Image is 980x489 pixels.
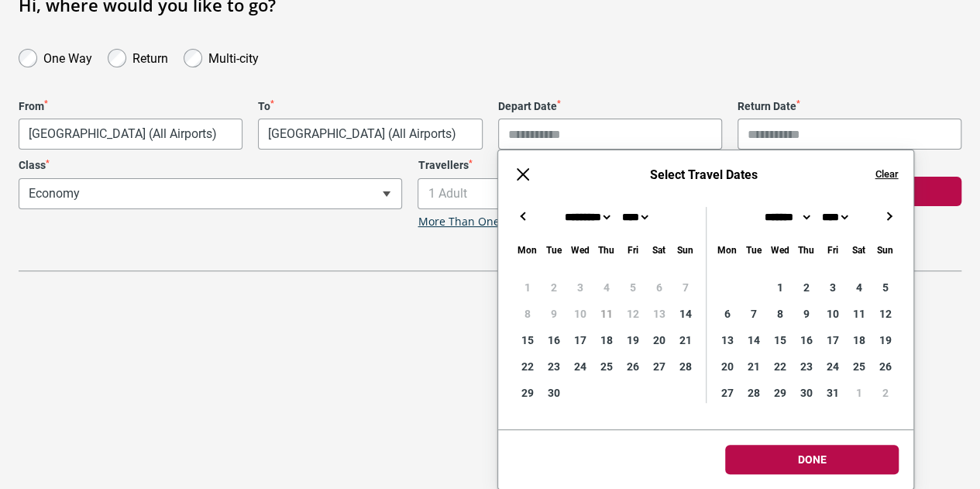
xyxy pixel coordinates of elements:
div: 24 [819,353,845,380]
div: 15 [766,327,793,353]
button: ← [514,207,532,226]
span: Bangkok, Thailand [259,119,481,149]
span: 1 Adult [418,179,800,208]
div: 11 [845,301,872,327]
div: 30 [793,380,819,406]
div: Friday [619,241,645,259]
div: 2 [793,274,819,301]
div: 28 [672,353,698,380]
div: 26 [619,353,645,380]
label: One Way [43,47,92,66]
div: Sunday [872,241,898,259]
div: 30 [540,380,566,406]
div: Thursday [593,241,619,259]
div: Monday [514,241,540,259]
div: Friday [819,241,845,259]
label: Return Date [738,100,961,113]
label: To [258,100,482,113]
label: Depart Date [498,100,722,113]
div: 18 [593,327,619,353]
span: Melbourne, Australia [19,119,242,150]
label: Multi-city [208,47,259,66]
div: 21 [740,353,766,380]
div: Sunday [672,241,698,259]
span: Economy [19,179,401,208]
div: 23 [540,353,566,380]
div: 17 [819,327,845,353]
div: Wednesday [566,241,593,259]
div: 12 [872,301,898,327]
div: 17 [566,327,593,353]
div: 28 [740,380,766,406]
div: 1 [845,380,872,406]
div: Tuesday [740,241,766,259]
div: Monday [714,241,740,259]
div: 9 [793,301,819,327]
span: 1 Adult [418,178,801,209]
div: Saturday [845,241,872,259]
div: 16 [793,327,819,353]
div: 2 [872,380,898,406]
div: 1 [766,274,793,301]
div: 8 [766,301,793,327]
div: 14 [740,327,766,353]
div: 25 [593,353,619,380]
span: Bangkok, Thailand [258,119,482,150]
div: Wednesday [766,241,793,259]
div: 10 [819,301,845,327]
div: 29 [514,380,540,406]
div: 7 [740,301,766,327]
div: 22 [766,353,793,380]
div: 3 [819,274,845,301]
div: 27 [714,380,740,406]
div: 18 [845,327,872,353]
div: 4 [845,274,872,301]
div: 20 [714,353,740,380]
a: More Than One Traveller? [418,215,552,229]
div: 21 [672,327,698,353]
div: Tuesday [540,241,566,259]
div: Saturday [645,241,672,259]
div: 13 [714,327,740,353]
div: 19 [872,327,898,353]
div: 25 [845,353,872,380]
label: From [19,100,242,113]
div: 23 [793,353,819,380]
div: 26 [872,353,898,380]
div: 27 [645,353,672,380]
label: Class [19,159,402,172]
h6: Select Travel Dates [548,167,859,182]
button: Done [725,445,899,474]
label: Travellers [418,159,801,172]
label: Return [132,47,168,66]
div: 22 [514,353,540,380]
div: 14 [672,301,698,327]
div: Thursday [793,241,819,259]
div: 19 [619,327,645,353]
div: 16 [540,327,566,353]
div: 31 [819,380,845,406]
div: 29 [766,380,793,406]
div: 6 [714,301,740,327]
button: Clear [875,167,898,181]
div: 15 [514,327,540,353]
span: Economy [19,178,402,209]
span: Melbourne, Australia [19,119,242,149]
div: 20 [645,327,672,353]
div: 5 [872,274,898,301]
div: 24 [566,353,593,380]
button: → [879,207,898,226]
